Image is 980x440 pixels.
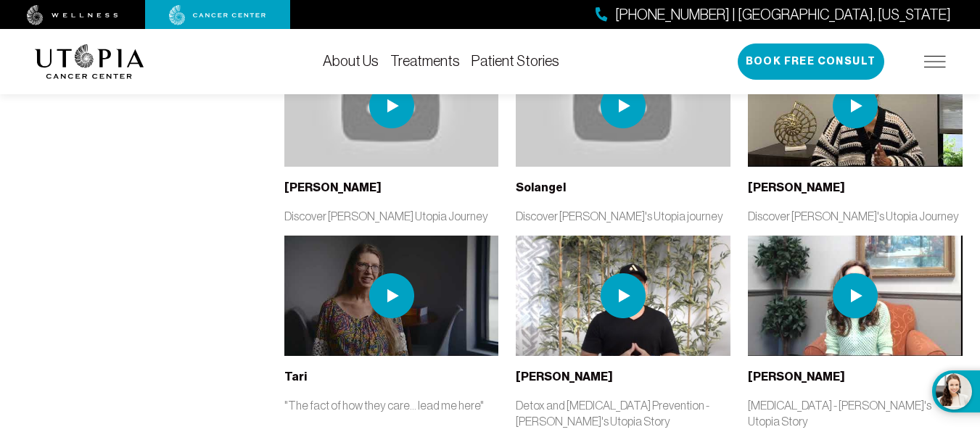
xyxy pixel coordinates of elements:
span: [PHONE_NUMBER] | [GEOGRAPHIC_DATA], [US_STATE] [615,4,951,25]
img: thumbnail [748,46,963,166]
img: thumbnail [516,236,730,356]
b: Solangel [516,180,566,194]
img: thumbnail [748,236,963,356]
img: play icon [601,83,646,128]
p: "The fact of how they care... lead me here" [284,397,499,413]
button: Book Free Consult [738,43,884,80]
a: Patient Stories [472,53,559,69]
a: About Us [323,53,379,69]
img: thumbnail [516,46,730,166]
p: Discover [PERSON_NAME]'s Utopia Journey [748,208,963,224]
img: wellness [27,5,118,25]
img: thumbnail [284,236,499,356]
a: Treatments [390,53,460,69]
img: logo [35,44,144,79]
b: [PERSON_NAME] [748,370,845,383]
img: play icon [833,273,878,318]
img: thumbnail [284,46,499,166]
img: play icon [369,83,414,128]
a: [PHONE_NUMBER] | [GEOGRAPHIC_DATA], [US_STATE] [596,4,951,25]
b: [PERSON_NAME] [516,370,613,383]
p: Discover [PERSON_NAME] Utopia Journey [284,208,499,224]
img: icon-hamburger [924,56,946,67]
p: Detox and [MEDICAL_DATA] Prevention - [PERSON_NAME]'s Utopia Story [516,397,730,429]
p: [MEDICAL_DATA] - [PERSON_NAME]'s Utopia Story [748,397,963,429]
p: Discover [PERSON_NAME]'s Utopia journey [516,208,730,224]
img: play icon [833,83,878,128]
img: play icon [601,273,646,318]
b: [PERSON_NAME] [284,180,382,194]
b: [PERSON_NAME] [748,180,845,194]
img: cancer center [169,5,266,25]
img: play icon [369,273,414,318]
b: Tari [284,370,307,383]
